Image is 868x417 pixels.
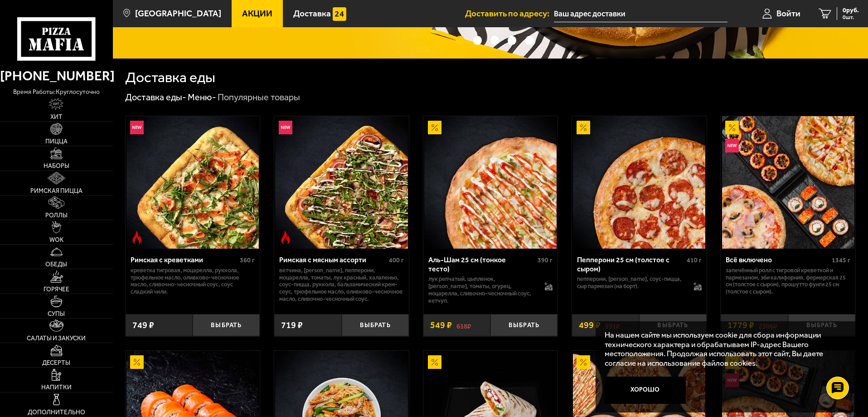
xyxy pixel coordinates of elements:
[45,212,68,219] span: Роллы
[45,138,68,145] span: Пицца
[788,314,855,336] button: Выбрать
[456,321,471,330] s: 618 ₽
[130,231,144,245] img: Острое блюдо
[605,377,686,404] button: Хорошо
[126,116,259,249] img: Римская с креветками
[342,314,409,336] button: Выбрать
[42,360,70,366] span: Десерты
[131,267,255,296] p: креветка тигровая, моцарелла, руккола, трюфельное масло, оливково-чесночное масло, сливочно-чесно...
[27,335,86,342] span: Салаты и закуски
[275,116,407,249] img: Римская с мясным ассорти
[725,121,739,134] img: Акционный
[572,116,707,249] a: АкционныйПепперони 25 см (толстое с сыром)
[130,355,144,369] img: Акционный
[44,286,69,293] span: Горячее
[135,9,221,18] span: [GEOGRAPHIC_DATA]
[428,121,441,134] img: Акционный
[50,114,63,120] span: Хит
[389,256,404,264] span: 400 г
[605,330,842,368] p: На нашем сайте мы используем cookie для сбора информации технического характера и обрабатываем IP...
[48,311,65,317] span: Супы
[843,15,859,20] span: 0 шт.
[240,256,255,264] span: 360 г
[490,36,499,44] button: точки переключения
[333,7,346,21] img: 15daf4d41897b9f0e9f617042186c801.svg
[279,267,404,303] p: ветчина, [PERSON_NAME], пепперони, моцарелла, томаты, лук красный, халапеньо, соус-пицца, руккола...
[49,237,63,243] span: WOK
[490,314,558,336] button: Выбрать
[525,36,534,44] button: точки переключения
[605,321,620,330] s: 591 ₽
[218,92,300,103] div: Популярные товары
[428,255,536,273] div: Аль-Шам 25 см (тонкое тесто)
[573,116,705,249] img: Пепперони 25 см (толстое с сыром)
[424,116,557,249] img: Аль-Шам 25 см (тонкое тесто)
[577,255,684,273] div: Пепперони 25 см (толстое с сыром)
[281,321,303,330] span: 719 ₽
[687,256,702,264] span: 410 г
[30,188,82,194] span: Римская пицца
[759,321,777,330] s: 2306 ₽
[130,121,144,134] img: Новинка
[423,116,558,249] a: АкционныйАль-Шам 25 см (тонкое тесто)
[456,36,464,44] button: точки переключения
[725,139,739,152] img: Новинка
[721,116,855,249] a: АкционныйНовинкаВсё включено
[193,314,260,336] button: Выбрать
[843,7,859,14] span: 0 руб.
[274,116,409,249] a: НовинкаОстрое блюдоРимская с мясным ассорти
[132,321,154,330] span: 749 ₽
[577,355,590,369] img: Акционный
[125,70,215,85] h1: Доставка еды
[293,9,331,18] span: Доставка
[279,231,292,245] img: Острое блюдо
[125,92,186,103] a: Доставка еды-
[538,256,553,264] span: 390 г
[41,384,72,391] span: Напитки
[577,121,590,134] img: Акционный
[131,255,238,264] div: Римская с креветками
[44,163,69,169] span: Наборы
[639,314,706,336] button: Выбрать
[28,409,85,416] span: Дополнительно
[473,36,482,44] button: точки переключения
[776,9,800,18] span: Войти
[430,321,452,330] span: 549 ₽
[428,355,441,369] img: Акционный
[279,121,292,134] img: Новинка
[188,92,216,103] a: Меню-
[727,321,754,330] span: 1779 ₽
[279,255,387,264] div: Римская с мясным ассорти
[579,321,601,330] span: 499 ₽
[554,5,727,22] input: Ваш адрес доставки
[428,275,536,304] p: лук репчатый, цыпленок, [PERSON_NAME], томаты, огурец, моцарелла, сливочно-чесночный соус, кетчуп.
[832,256,850,264] span: 1345 г
[577,275,684,290] p: пепперони, [PERSON_NAME], соус-пицца, сыр пармезан (на борт).
[726,267,850,296] p: Запечённый ролл с тигровой креветкой и пармезаном, Эби Калифорния, Фермерская 25 см (толстое с сы...
[126,116,260,249] a: НовинкаОстрое блюдоРимская с креветками
[242,9,272,18] span: Акции
[45,261,67,268] span: Обеды
[508,36,516,44] button: точки переключения
[465,9,554,18] span: Доставить по адресу:
[726,255,829,264] div: Всё включено
[722,116,854,249] img: Всё включено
